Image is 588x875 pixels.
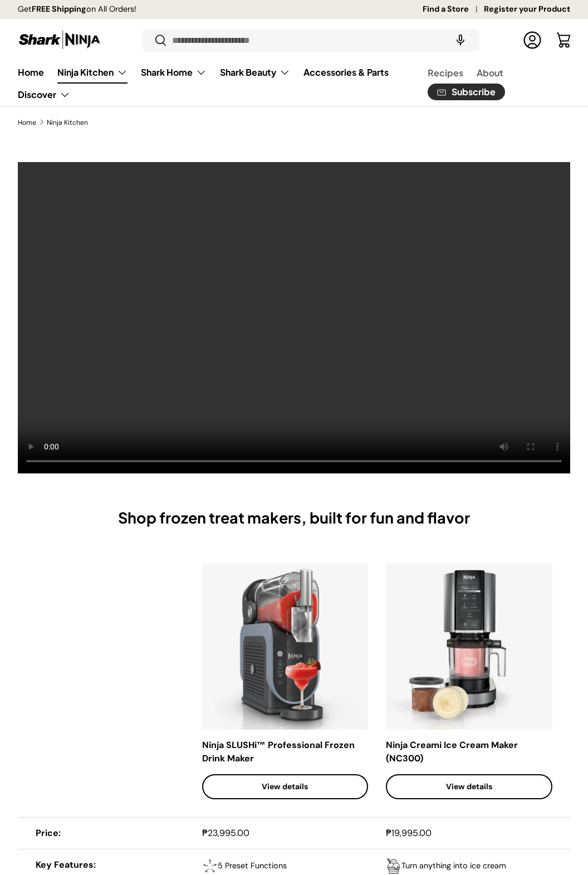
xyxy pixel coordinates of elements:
[57,61,128,84] a: Ninja Kitchen
[51,61,134,84] summary: Ninja Kitchen
[401,61,570,106] nav: Secondary
[428,84,505,101] a: Subscribe
[386,774,552,799] a: View details
[18,61,401,106] nav: Primary
[18,29,101,51] img: Shark Ninja Philippines
[202,774,369,799] a: View details
[213,61,297,84] summary: Shark Beauty
[452,87,496,96] span: Subscribe
[18,84,70,106] a: Discover
[220,61,290,84] a: Shark Beauty
[386,739,552,765] div: Ninja Creami Ice Cream Maker (NC300)
[118,508,470,527] h2: Shop frozen treat makers, built for fun and flavor
[386,827,434,839] strong: ₱19,995.00
[18,118,570,128] nav: Breadcrumbs
[134,61,213,84] summary: Shark Home
[218,860,287,872] p: 5 Preset Functions
[303,61,389,83] a: Accessories & Parts
[401,860,506,872] p: Turn anything into ice cream
[202,827,252,839] strong: ₱23,995.00
[47,119,88,126] a: Ninja Kitchen
[11,84,77,106] summary: Discover
[141,61,207,84] a: Shark Home
[202,739,369,765] div: Ninja SLUSHi™ Professional Frozen Drink Maker
[423,3,484,16] a: Find a Store
[443,28,478,52] speech-search-button: Search by voice
[386,563,552,730] img: ninja-creami-ice-cream-maker-with-sample-content-and-all-lids-full-view-sharkninja-philippines
[18,817,202,849] th: Price
[477,62,503,84] a: About
[18,61,44,83] a: Home
[18,3,136,16] p: Get on All Orders!
[32,4,86,14] strong: FREE Shipping
[18,119,36,126] a: Home
[484,3,570,16] a: Register your Product
[428,62,463,84] a: Recipes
